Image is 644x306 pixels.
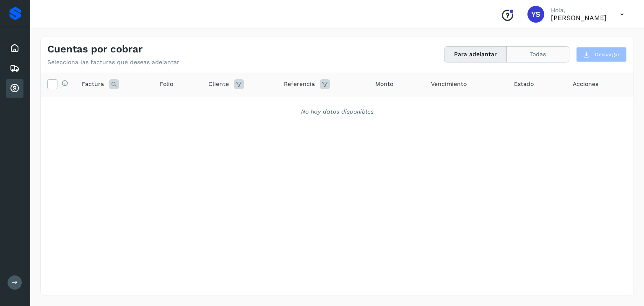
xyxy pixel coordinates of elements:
div: Inicio [6,39,23,57]
span: Folio [160,80,173,88]
span: Acciones [573,80,598,88]
button: Para adelantar [444,47,507,62]
p: Selecciona las facturas que deseas adelantar [47,59,179,66]
span: Cliente [208,80,229,88]
span: Monto [375,80,393,88]
span: Referencia [284,80,315,88]
span: Descargar [595,51,620,58]
p: YURICXI SARAHI CANIZALES AMPARO [551,14,607,22]
span: Vencimiento [431,80,467,88]
div: Cuentas por cobrar [6,79,23,98]
button: Todas [507,47,569,62]
span: Estado [514,80,534,88]
span: Factura [82,80,104,88]
h4: Cuentas por cobrar [47,43,143,55]
p: Hola, [551,7,607,14]
div: No hay datos disponibles [52,107,623,116]
div: Embarques [6,59,23,78]
button: Descargar [576,47,627,62]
